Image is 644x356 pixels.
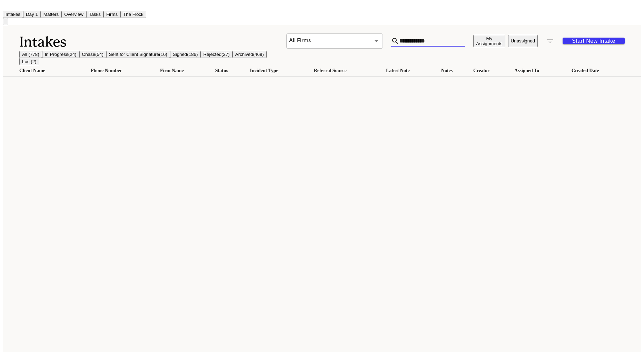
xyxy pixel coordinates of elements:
[79,51,106,58] button: Chase(54)
[19,33,286,51] h1: Intakes
[514,68,566,73] div: Assigned To
[232,51,267,58] button: Archived(469)
[200,51,232,58] button: Rejected(27)
[23,11,41,18] button: Day 1
[86,11,103,18] button: Tasks
[106,51,170,58] button: Sent for Client Signature(16)
[3,11,23,18] button: Intakes
[250,68,308,73] div: Incident Type
[572,68,628,73] div: Created Date
[19,68,85,73] div: Client Name
[103,11,120,17] a: Firms
[215,68,245,73] div: Status
[61,11,86,18] button: Overview
[3,3,11,9] img: Finch Logo
[3,4,11,10] a: Home
[103,11,120,18] button: Firms
[61,11,86,17] a: Overview
[508,35,538,47] button: Unassigned
[473,35,505,47] button: My Assignments
[19,51,42,58] button: All (778)
[563,38,625,44] button: Start New Intake
[170,51,201,58] button: Signed(186)
[441,68,468,73] div: Notes
[3,11,23,17] a: Intakes
[42,51,79,58] button: In Progress(24)
[120,11,146,17] a: The Flock
[289,38,311,43] span: All Firms
[86,11,103,17] a: Tasks
[23,11,41,17] a: Day 1
[91,68,155,73] div: Phone Number
[473,68,509,73] div: Creator
[19,58,39,65] button: Lost(2)
[41,11,61,18] button: Matters
[314,68,380,73] div: Referral Source
[386,68,436,73] div: Latest Note
[41,11,61,17] a: Matters
[160,68,210,73] div: Firm Name
[120,11,146,18] button: The Flock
